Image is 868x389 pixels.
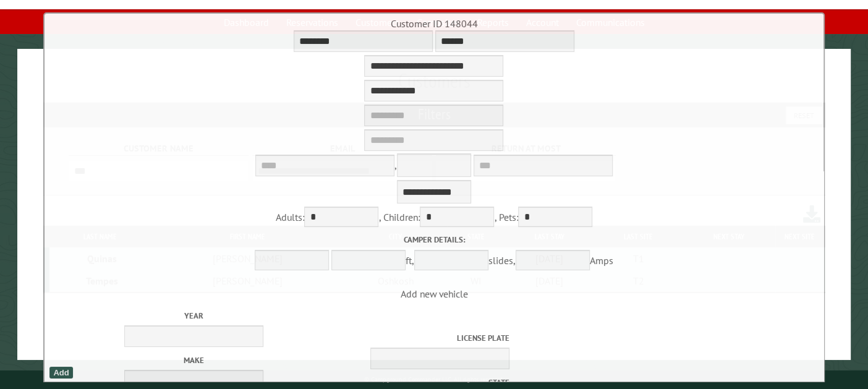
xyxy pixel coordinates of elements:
a: Reports [470,11,516,34]
div: Customer ID 148044 [48,17,820,30]
a: Reservations [279,11,346,34]
div: Adults: , Children: , Pets: [48,207,820,230]
label: State [302,377,509,388]
small: © Campground Commander LLC. All rights reserved. [364,375,504,383]
div: Add [49,367,72,378]
label: Year [90,310,297,322]
div: ft, slides, Amps [48,234,820,273]
label: Make [90,354,297,366]
label: Camper details: [48,234,820,246]
a: Communications [569,11,652,34]
a: Campsites [409,11,467,34]
a: Dashboard [216,11,276,34]
div: , [48,105,820,207]
a: Customers [348,11,407,34]
label: License Plate [302,332,509,344]
a: Account [519,11,566,34]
